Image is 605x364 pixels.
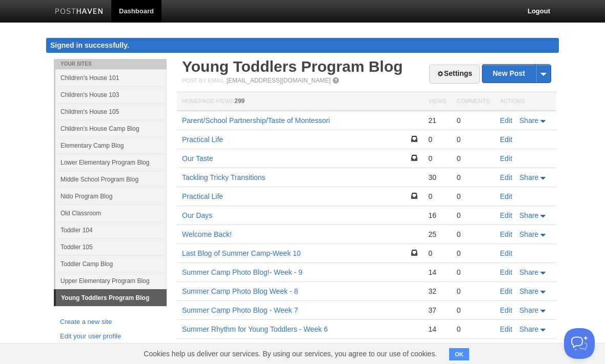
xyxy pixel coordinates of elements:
[46,38,559,53] div: Signed in successfully.
[519,116,538,125] span: Share
[182,211,212,219] a: Our Days
[60,317,160,328] a: Create a new site
[428,230,446,239] div: 25
[519,211,538,219] span: Share
[500,287,512,295] a: Edit
[182,154,213,163] a: Our Taste
[500,306,512,314] a: Edit
[182,325,328,333] a: Summer Rhythm for Young Toddlers - Week 6
[182,230,232,238] a: Welcome Back!
[519,325,538,333] span: Share
[56,290,167,306] a: Young Toddlers Program Blog
[428,116,446,125] div: 21
[428,268,446,277] div: 14
[55,205,167,221] a: Old Classroom
[457,306,490,315] div: 0
[457,325,490,334] div: 0
[182,287,298,295] a: Summer Camp Photo Blog Week - 8
[519,287,538,295] span: Share
[457,249,490,258] div: 0
[55,120,167,137] a: Children's House Camp Blog
[457,135,490,144] div: 0
[182,192,223,200] a: Practical Life
[449,348,469,360] button: OK
[519,173,538,181] span: Share
[428,211,446,220] div: 16
[500,268,512,276] a: Edit
[428,325,446,334] div: 14
[428,249,446,258] div: 0
[452,92,495,111] th: Comments
[500,173,512,181] a: Edit
[55,188,167,205] a: Nido Program Blog
[428,173,446,182] div: 30
[457,173,490,182] div: 0
[55,171,167,188] a: Middle School Program Blog
[428,192,446,201] div: 0
[500,249,512,257] a: Edit
[457,230,490,239] div: 0
[500,325,512,333] a: Edit
[182,77,225,84] span: Post by Email
[423,92,451,111] th: Views
[500,116,512,125] a: Edit
[60,331,160,342] a: Edit your user profile
[428,306,446,315] div: 37
[428,154,446,163] div: 0
[133,343,447,364] span: Cookies help us deliver our services. By using our services, you agree to our use of cookies.
[227,77,331,84] a: [EMAIL_ADDRESS][DOMAIN_NAME]
[182,249,301,257] a: Last Blog of Summer Camp-Week 10
[182,58,403,75] a: Young Toddlers Program Blog
[495,92,556,111] th: Actions
[177,92,423,111] th: Homepage Views
[234,97,245,105] span: 299
[55,103,167,120] a: Children's House 105
[55,221,167,238] a: Toddler 104
[457,154,490,163] div: 0
[182,135,223,144] a: Practical Life
[457,192,490,201] div: 0
[55,238,167,255] a: Toddler 105
[55,8,104,16] img: Posthaven-bar
[55,69,167,86] a: Children's House 101
[519,306,538,314] span: Share
[429,65,480,84] a: Settings
[182,306,298,314] a: Summer Camp Photo Blog - Week 7
[500,135,512,144] a: Edit
[182,116,330,125] a: Parent/School Partnership/Taste of Montessori
[500,230,512,238] a: Edit
[55,272,167,289] a: Upper Elementary Program Blog
[182,268,302,276] a: Summer Camp Photo Blog!- Week - 9
[457,268,490,277] div: 0
[428,135,446,144] div: 0
[482,65,551,83] a: New Post
[519,230,538,238] span: Share
[428,287,446,296] div: 32
[55,255,167,272] a: Toddler Camp Blog
[457,211,490,220] div: 0
[519,268,538,276] span: Share
[500,154,512,163] a: Edit
[55,137,167,154] a: Elementary Camp Blog
[54,59,167,69] li: Your Sites
[182,173,266,181] a: Tackling Tricky Transitions
[457,116,490,125] div: 0
[55,86,167,103] a: Children's House 103
[457,287,490,296] div: 0
[55,154,167,171] a: Lower Elementary Program Blog
[500,192,512,200] a: Edit
[564,328,595,359] iframe: Help Scout Beacon - Open
[500,211,512,219] a: Edit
